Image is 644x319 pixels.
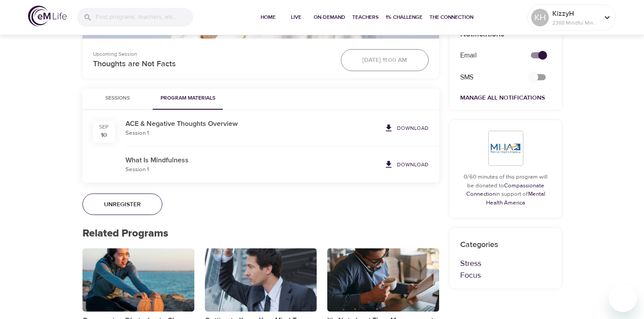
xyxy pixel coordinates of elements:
span: Sessions [88,94,147,103]
span: Unregister [104,199,141,210]
div: Sep [99,123,109,131]
p: What Is Mindfulness [125,155,380,165]
div: KH [531,9,549,26]
p: Stress [460,258,551,269]
div: Email [455,45,520,66]
span: On-Demand [314,13,345,22]
p: Download [397,161,429,168]
span: Home [258,13,279,22]
a: Download [380,157,432,172]
p: KizzyH [552,8,599,19]
img: logo [28,6,67,26]
p: Categories [460,239,551,251]
p: Session 1 [125,129,380,138]
p: Related Programs [82,226,439,241]
p: Session 1 [125,165,380,174]
span: Teachers [352,13,379,22]
a: Mental Health America [486,190,545,206]
p: 0/60 minutes of this program will be donated to in support of [460,173,551,207]
span: 1% Challenge [386,13,422,22]
p: Focus [460,269,551,281]
div: SMS [455,67,520,88]
div: 10 [101,131,107,140]
p: Upcoming Session [93,50,330,58]
a: Download [380,121,432,136]
p: Thoughts are Not Facts [93,58,330,70]
p: 2388 Mindful Minutes [552,19,599,27]
button: Unregister [82,194,162,215]
p: Download [397,124,429,132]
input: Find programs, teachers, etc... [96,8,193,27]
span: Live [286,13,307,22]
span: Program Materials [158,94,218,103]
a: Compassionate Connection [466,182,544,198]
span: The Connection [429,13,473,22]
a: Manage All Notifications [460,94,545,102]
iframe: Button to launch messaging window [609,284,637,312]
p: ACE & Negative Thoughts Overview [125,118,380,129]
